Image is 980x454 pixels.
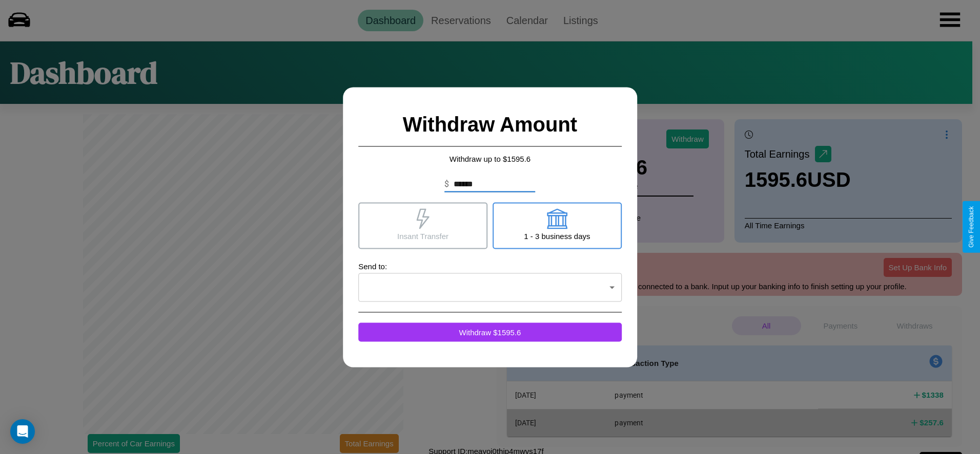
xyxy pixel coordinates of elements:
p: Send to: [358,259,622,273]
div: Open Intercom Messenger [10,419,35,444]
button: Withdraw $1595.6 [358,322,622,341]
div: Give Feedback [968,206,975,248]
p: $ [444,178,449,190]
p: Insant Transfer [397,229,448,243]
h2: Withdraw Amount [358,102,622,146]
p: 1 - 3 business days [524,229,590,243]
p: Withdraw up to $ 1595.6 [358,152,622,165]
